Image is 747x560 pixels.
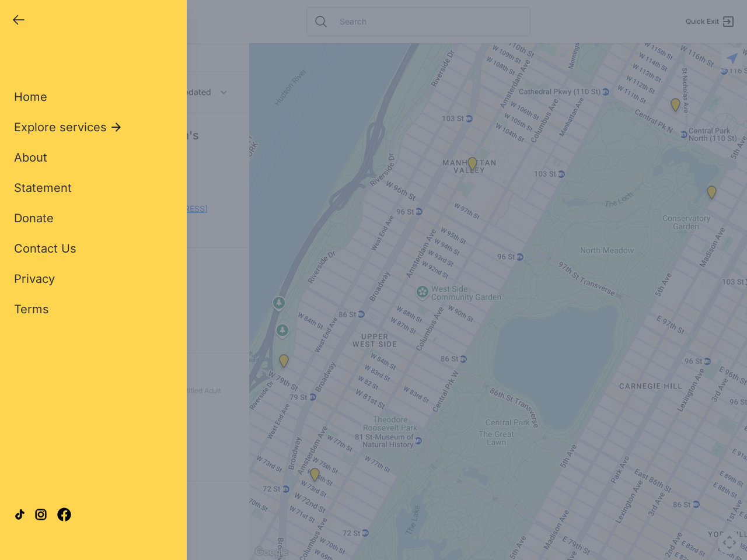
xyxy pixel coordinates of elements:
[14,272,55,286] span: Privacy
[14,301,49,317] a: Terms
[14,181,72,195] span: Statement
[14,242,76,256] span: Contact Us
[14,302,49,316] span: Terms
[14,211,54,225] span: Donate
[14,210,54,226] a: Donate
[14,119,123,135] button: Explore services
[14,150,47,164] span: About
[14,271,55,287] a: Privacy
[14,240,76,257] a: Contact Us
[14,119,107,135] span: Explore services
[14,90,47,104] span: Home
[14,149,47,166] a: About
[14,180,72,196] a: Statement
[14,89,47,105] a: Home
